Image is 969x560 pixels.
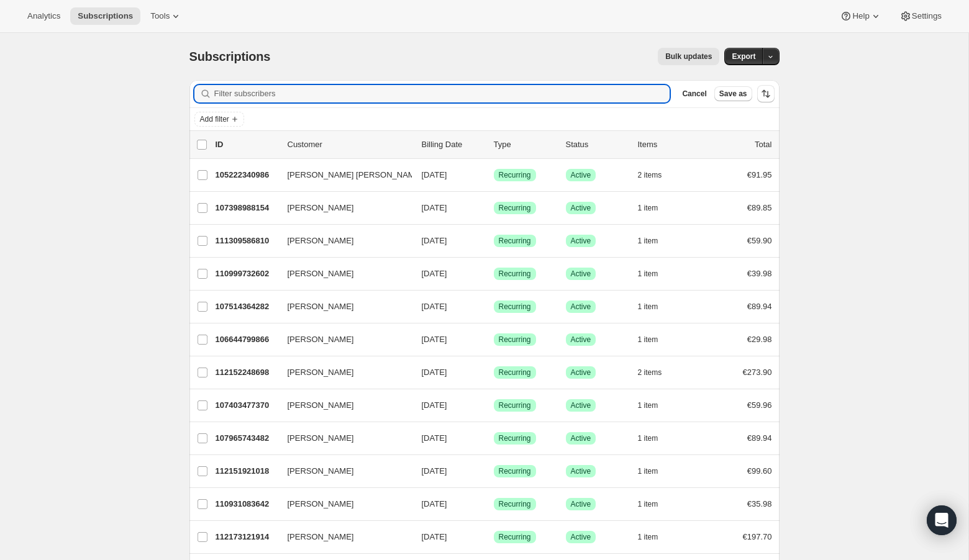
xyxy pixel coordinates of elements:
button: 2 items [638,166,676,184]
button: Add filter [194,112,244,127]
span: Bulk updates [665,52,712,61]
p: Status [566,138,628,151]
span: [DATE] [422,269,447,278]
p: 107965743482 [216,432,278,445]
button: Help [832,7,889,25]
span: [PERSON_NAME] [288,432,354,445]
p: Billing Date [422,138,484,151]
p: 107398988154 [216,202,278,214]
button: 1 item [638,265,672,282]
span: €59.96 [747,400,772,410]
p: 106644799866 [216,333,278,346]
span: Active [571,368,591,377]
span: [DATE] [422,335,447,344]
p: 112152248698 [216,366,278,379]
span: Active [571,433,591,443]
span: 1 item [638,532,658,542]
p: 110931083642 [216,498,278,510]
span: [DATE] [422,236,447,245]
div: 112151921018[PERSON_NAME][DATE]SuccessRecurringSuccessActive1 item€99.60 [216,463,772,480]
span: 1 item [638,302,658,312]
span: Active [571,269,591,279]
span: €99.60 [747,466,772,476]
span: Export [732,52,755,61]
span: Recurring [499,269,531,279]
span: [DATE] [422,466,447,476]
span: [PERSON_NAME] [288,333,354,346]
button: Settings [892,7,949,25]
div: 107514364282[PERSON_NAME][DATE]SuccessRecurringSuccessActive1 item€89.94 [216,298,772,315]
button: 2 items [638,364,676,381]
button: 1 item [638,232,672,250]
span: 1 item [638,335,658,345]
span: €35.98 [747,499,772,508]
span: Active [571,466,591,476]
span: 1 item [638,499,658,509]
span: [DATE] [422,532,447,541]
span: [PERSON_NAME] [288,235,354,247]
div: Open Intercom Messenger [927,505,957,535]
span: €59.90 [747,236,772,245]
span: Recurring [499,532,531,542]
span: €91.95 [747,170,772,179]
span: Recurring [499,499,531,509]
span: €89.94 [747,433,772,443]
button: 1 item [638,463,672,480]
span: [PERSON_NAME] [288,202,354,214]
button: Subscriptions [70,7,140,25]
button: 1 item [638,495,672,513]
p: 110999732602 [216,268,278,280]
span: Active [571,302,591,312]
span: [DATE] [422,302,447,311]
div: 107403477370[PERSON_NAME][DATE]SuccessRecurringSuccessActive1 item€59.96 [216,397,772,414]
div: IDCustomerBilling DateTypeStatusItemsTotal [216,138,772,151]
span: Recurring [499,466,531,476]
span: [PERSON_NAME] [288,531,354,543]
span: Recurring [499,368,531,377]
span: [DATE] [422,400,447,410]
span: Active [571,236,591,246]
div: 112173121914[PERSON_NAME][DATE]SuccessRecurringSuccessActive1 item€197.70 [216,528,772,546]
span: Active [571,203,591,213]
span: €273.90 [743,368,772,377]
button: Bulk updates [658,48,719,65]
span: 2 items [638,368,662,377]
span: Add filter [200,114,229,124]
span: [DATE] [422,499,447,508]
span: [DATE] [422,170,447,179]
span: Help [852,11,869,21]
button: [PERSON_NAME] [280,198,404,218]
input: Filter subscribers [214,85,670,102]
p: 107403477370 [216,399,278,412]
span: 1 item [638,466,658,476]
span: [PERSON_NAME] [288,399,354,412]
div: 111309586810[PERSON_NAME][DATE]SuccessRecurringSuccessActive1 item€59.90 [216,232,772,250]
span: Recurring [499,335,531,345]
span: 1 item [638,269,658,279]
button: 1 item [638,199,672,217]
button: 1 item [638,298,672,315]
span: €89.85 [747,203,772,212]
div: Items [638,138,700,151]
span: [PERSON_NAME] [288,300,354,313]
p: 107514364282 [216,300,278,313]
button: Tools [143,7,189,25]
span: Recurring [499,170,531,180]
button: Sort the results [757,85,775,102]
div: 110931083642[PERSON_NAME][DATE]SuccessRecurringSuccessActive1 item€35.98 [216,495,772,513]
span: Subscriptions [189,50,271,63]
span: Recurring [499,433,531,443]
span: [PERSON_NAME] [288,366,354,379]
p: ID [216,138,278,151]
p: 105222340986 [216,169,278,181]
span: 1 item [638,433,658,443]
p: Total [755,138,771,151]
button: 1 item [638,397,672,414]
div: 105222340986[PERSON_NAME] [PERSON_NAME] [PERSON_NAME][DATE]SuccessRecurringSuccessActive2 items€9... [216,166,772,184]
button: [PERSON_NAME] [280,330,404,350]
button: 1 item [638,430,672,447]
span: €29.98 [747,335,772,344]
span: 2 items [638,170,662,180]
span: Recurring [499,400,531,410]
span: €39.98 [747,269,772,278]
